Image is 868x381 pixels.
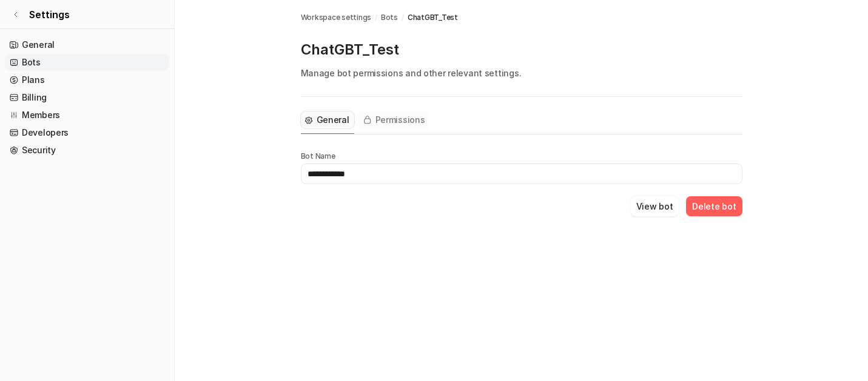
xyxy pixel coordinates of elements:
[630,196,679,216] button: View bot
[301,12,372,23] a: Workspace settings
[381,12,398,23] a: Bots
[5,54,169,71] a: Bots
[29,7,70,22] span: Settings
[5,36,169,53] a: General
[5,107,169,124] a: Members
[301,67,742,79] p: Manage bot permissions and other relevant settings.
[375,114,425,126] span: Permissions
[359,111,430,128] button: Permissions
[375,12,377,23] span: /
[5,124,169,141] a: Developers
[408,12,458,23] span: ChatGBT_Test
[301,40,742,59] p: ChatGBT_Test
[301,151,742,161] p: Bot Name
[5,89,169,106] a: Billing
[402,12,404,23] span: /
[317,114,349,126] span: General
[5,71,169,88] a: Plans
[301,111,354,128] button: General
[301,107,430,134] nav: Tabs
[5,142,169,159] a: Security
[686,196,742,216] button: Delete bot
